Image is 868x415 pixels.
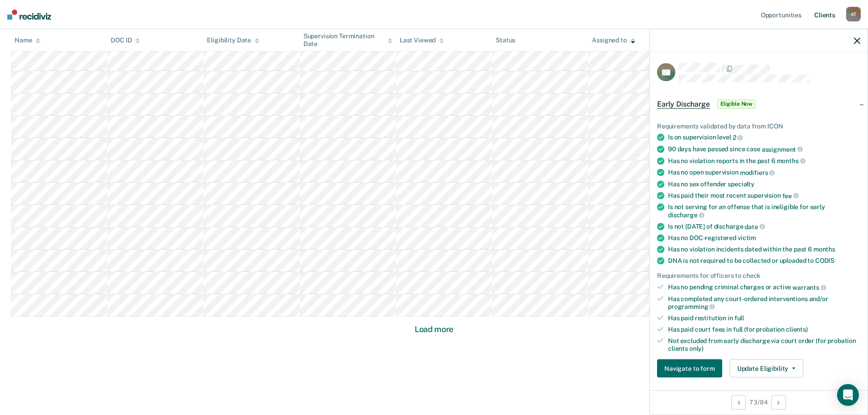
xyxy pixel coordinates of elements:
[837,384,859,406] div: Open Intercom Messenger
[734,314,744,322] span: full
[813,246,835,253] span: months
[668,325,860,333] div: Has paid court fees in full (for probation
[650,89,868,118] div: Early DischargeEligible Now
[668,169,860,177] div: Has no open supervision
[762,145,803,153] span: assignment
[657,272,860,280] div: Requirements for officers to check
[668,295,860,310] div: Has completed any court-ordered interventions and/or
[777,157,806,164] span: months
[668,191,860,200] div: Has paid their most recent supervision
[668,180,860,188] div: Has no sex offender
[792,283,826,291] span: warrants
[731,395,746,410] button: Previous Opportunity
[717,99,756,108] span: Eligible Now
[111,36,140,44] div: DOC ID
[738,234,756,241] span: victim
[689,344,704,352] span: only)
[786,325,808,333] span: clients)
[668,211,704,218] span: discharge
[412,324,456,335] button: Load more
[733,134,743,141] span: 2
[668,234,860,242] div: Has no DOC-registered
[668,303,715,310] span: programming
[815,257,834,264] span: CODIS
[657,122,860,130] div: Requirements validated by data from ICON
[657,359,726,378] a: Navigate to form link
[668,283,860,292] div: Has no pending criminal charges or active
[668,257,860,265] div: DNA is not required to be collected or uploaded to
[846,7,861,21] div: A T
[303,32,392,48] div: Supervision Termination Date
[650,390,868,414] div: 73 / 84
[668,314,860,322] div: Has paid restitution in
[668,145,860,153] div: 90 days have passed since case
[592,36,635,44] div: Assigned to
[740,169,775,176] span: modifiers
[668,222,860,231] div: Is not [DATE] of discharge
[668,337,860,352] div: Not excluded from early discharge via court order (for probation clients
[400,36,444,44] div: Last Viewed
[782,192,799,199] span: fee
[207,36,259,44] div: Eligibility Date
[771,395,786,410] button: Next Opportunity
[15,36,40,44] div: Name
[657,99,710,108] span: Early Discharge
[657,359,722,378] button: Navigate to form
[668,246,860,253] div: Has no violation incidents dated within the past 6
[668,133,860,142] div: Is on supervision level
[745,223,765,230] span: date
[668,157,860,165] div: Has no violation reports in the past 6
[496,36,515,44] div: Status
[729,359,803,378] button: Update Eligibility
[7,10,51,20] img: Recidiviz
[728,180,755,187] span: specialty
[668,203,860,219] div: Is not serving for an offense that is ineligible for early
